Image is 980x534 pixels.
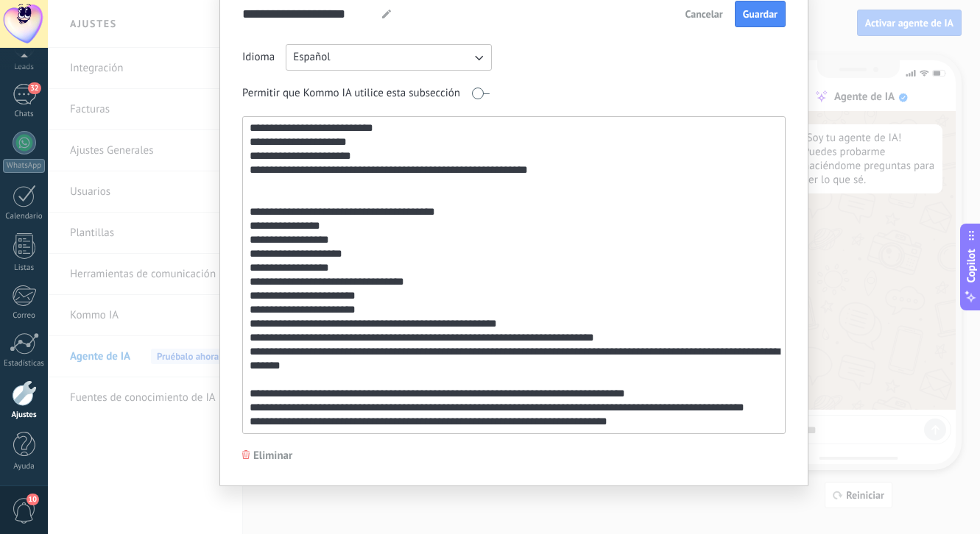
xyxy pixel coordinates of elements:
div: Listas [3,263,46,273]
div: Ayuda [3,462,46,471]
span: Guardar [743,9,778,19]
span: Español [293,50,331,65]
span: Eliminar [253,449,292,463]
div: Correo [3,311,46,321]
span: Cancelar [685,9,723,19]
button: Cancelar [679,3,730,25]
button: Español [286,44,492,71]
span: 10 [27,494,39,505]
div: Ajustes [3,410,46,420]
div: Chats [3,110,46,119]
div: WhatsApp [3,159,45,173]
div: Calendario [3,212,46,221]
div: Estadísticas [3,359,46,369]
span: 32 [28,82,40,94]
button: Guardar [735,1,786,27]
span: Idioma [242,50,275,65]
span: Copilot [964,249,979,283]
span: Permitir que Kommo IA utilice esta subsección [242,86,460,101]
